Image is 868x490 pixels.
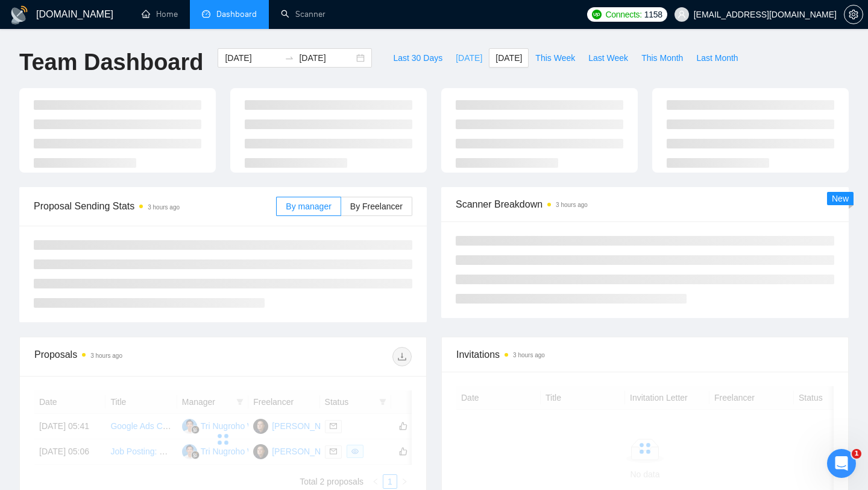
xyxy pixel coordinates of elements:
[852,449,861,459] span: 1
[690,48,744,68] button: Last Month
[10,5,29,25] img: logo
[285,53,294,63] span: swap-right
[148,204,180,211] time: 3 hours ago
[142,9,178,19] a: homeHome
[34,199,276,214] span: Proposal Sending Stats
[827,449,856,478] iframe: Intercom live chat
[19,48,203,77] h1: Team Dashboard
[844,5,863,24] button: setting
[449,48,489,68] button: [DATE]
[678,10,686,19] span: user
[393,51,442,65] span: Last 30 Days
[216,9,257,19] span: Dashboard
[529,48,582,68] button: This Week
[386,48,449,68] button: Last 30 Days
[456,197,834,212] span: Scanner Breakdown
[286,202,331,211] span: By manager
[592,10,602,19] img: upwork-logo.png
[556,202,588,208] time: 3 hours ago
[582,48,635,68] button: Last Week
[225,51,280,65] input: Start date
[605,8,641,21] span: Connects:
[489,48,529,68] button: [DATE]
[456,51,482,65] span: [DATE]
[635,48,690,68] button: This Month
[299,51,354,65] input: End date
[832,194,849,203] span: New
[513,352,545,358] time: 3 hours ago
[535,51,575,65] span: This Week
[90,352,122,359] time: 3 hours ago
[456,347,834,362] span: Invitations
[641,51,683,65] span: This Month
[844,10,863,19] span: setting
[495,51,522,65] span: [DATE]
[34,347,223,366] div: Proposals
[588,51,628,65] span: Last Week
[644,8,662,21] span: 1158
[350,202,403,211] span: By Freelancer
[285,53,294,63] span: to
[202,10,210,18] span: dashboard
[844,10,863,19] a: setting
[281,9,325,19] a: searchScanner
[696,51,738,65] span: Last Month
